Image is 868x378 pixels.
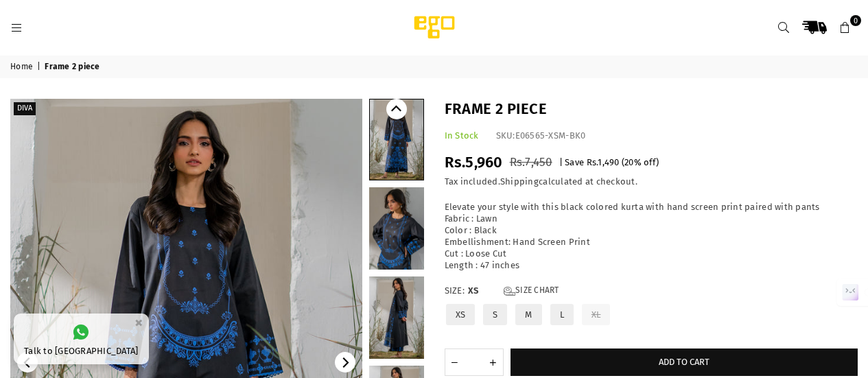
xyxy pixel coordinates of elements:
span: | [37,62,43,73]
span: Frame 2 piece [45,62,102,73]
img: Ego [376,14,493,41]
span: Rs.7,450 [510,155,552,169]
span: Rs.5,960 [445,153,503,172]
label: Size: [445,285,858,297]
div: SKU: [496,130,586,142]
span: E06565-XSM-BK0 [515,130,586,141]
label: S [482,303,508,327]
h1: Frame 2 piece [445,99,858,120]
span: ( % off) [622,157,659,167]
span: 0 [850,15,861,26]
button: Next [335,352,355,373]
p: Elevate your style with this black colored kurta with hand screen print paired with pants Fabric ... [445,202,858,271]
span: | [559,157,563,167]
button: Previous [386,99,407,119]
a: Search [771,15,796,40]
button: Add to cart [511,349,858,376]
span: Add to cart [659,357,709,367]
span: In Stock [445,130,479,141]
button: × [130,311,147,334]
quantity-input: Quantity [445,349,504,376]
span: Rs.1,490 [587,157,620,167]
label: XL [580,303,612,327]
div: Tax included. calculated at checkout. [445,176,858,188]
span: 20 [624,157,634,167]
label: L [549,303,575,327]
a: Home [10,62,35,73]
a: Talk to [GEOGRAPHIC_DATA] [14,314,149,364]
a: Shipping [500,176,539,187]
a: 0 [833,15,858,40]
a: Menu [4,22,29,32]
label: Diva [14,102,36,115]
span: Save [565,157,584,167]
span: XS [468,285,495,297]
label: M [514,303,543,327]
a: Size Chart [504,285,559,297]
label: XS [445,303,477,327]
